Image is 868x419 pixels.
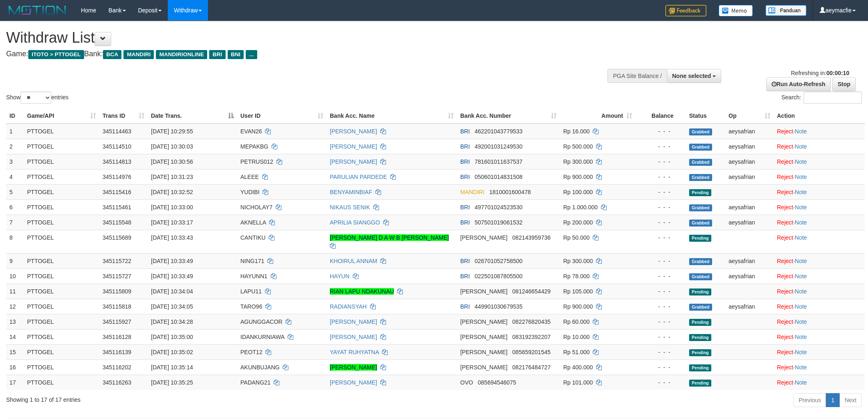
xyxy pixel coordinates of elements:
[240,128,262,135] span: EVAN26
[475,174,523,180] span: Copy 050601014831508 to clipboard
[774,375,865,390] td: ·
[826,393,840,407] a: 1
[151,143,193,150] span: [DATE] 10:30:03
[151,273,193,279] span: [DATE] 10:33:49
[689,204,712,211] span: Grabbed
[6,314,24,329] td: 13
[639,333,683,341] div: - - -
[512,349,550,355] span: Copy 085659201545 to clipboard
[639,302,683,311] div: - - -
[689,334,711,341] span: Pending
[804,92,862,104] input: Search:
[725,124,774,139] td: aeysafrian
[774,215,865,230] td: ·
[330,364,377,371] a: [PERSON_NAME]
[330,258,377,264] a: KHOIRUL ANNAM
[151,189,193,195] span: [DATE] 10:32:52
[330,379,377,386] a: [PERSON_NAME]
[774,314,865,329] td: ·
[777,219,793,226] a: Reject
[6,108,24,124] th: ID
[240,364,280,371] span: AKUNBUJANG
[330,288,394,295] a: RIAN LAPU NDAKUNAU
[765,5,806,16] img: panduan.png
[330,174,387,180] a: PARULIAN PARDEDE
[151,364,193,371] span: [DATE] 10:35:14
[777,334,793,340] a: Reject
[240,258,264,264] span: NING171
[24,184,99,199] td: PTTOGEL
[6,284,24,299] td: 11
[774,108,865,124] th: Action
[639,378,683,387] div: - - -
[330,219,380,226] a: APRILIA SIANGGO
[123,50,154,59] span: MANDIRI
[24,253,99,268] td: PTTOGEL
[151,379,193,386] span: [DATE] 10:35:25
[151,158,193,165] span: [DATE] 10:30:56
[689,349,711,356] span: Pending
[839,393,862,407] a: Next
[512,288,550,295] span: Copy 081246654429 to clipboard
[665,5,706,16] img: Feedback.jpg
[563,234,590,241] span: Rp 50.000
[795,204,807,211] a: Note
[563,334,590,340] span: Rp 10.000
[460,318,507,325] span: [PERSON_NAME]
[103,288,131,295] span: 345115809
[689,174,712,181] span: Grabbed
[563,273,590,279] span: Rp 78.000
[330,303,367,310] a: RADIANSYAH
[774,359,865,375] td: ·
[103,318,131,325] span: 345115927
[148,108,237,124] th: Date Trans.: activate to sort column descending
[151,204,193,211] span: [DATE] 10:33:00
[24,329,99,344] td: PTTOGEL
[795,258,807,264] a: Note
[689,235,711,242] span: Pending
[689,258,712,265] span: Grabbed
[24,124,99,139] td: PTTOGEL
[795,349,807,355] a: Note
[832,77,856,91] a: Stop
[563,204,598,211] span: Rp 1.000.000
[6,184,24,199] td: 5
[240,219,266,226] span: AKNELLA
[240,143,268,150] span: MEPAKBG
[774,268,865,284] td: ·
[795,364,807,371] a: Note
[330,318,377,325] a: [PERSON_NAME]
[639,234,683,242] div: - - -
[460,334,507,340] span: [PERSON_NAME]
[240,234,265,241] span: CANTIKU
[639,142,683,151] div: - - -
[774,154,865,169] td: ·
[6,139,24,154] td: 2
[6,329,24,344] td: 14
[24,268,99,284] td: PTTOGEL
[563,219,593,226] span: Rp 200.000
[639,257,683,265] div: - - -
[6,4,69,16] img: MOTION_logo.png
[475,158,523,165] span: Copy 781601011637537 to clipboard
[330,128,377,135] a: [PERSON_NAME]
[774,169,865,184] td: ·
[777,174,793,180] a: Reject
[240,158,273,165] span: PETRUS012
[24,139,99,154] td: PTTOGEL
[330,158,377,165] a: [PERSON_NAME]
[777,273,793,279] a: Reject
[21,92,51,104] select: Showentries
[777,189,793,195] a: Reject
[774,184,865,199] td: ·
[6,169,24,184] td: 4
[795,128,807,135] a: Note
[6,299,24,314] td: 12
[512,334,550,340] span: Copy 083192392207 to clipboard
[24,215,99,230] td: PTTOGEL
[24,154,99,169] td: PTTOGEL
[240,349,263,355] span: PEOT12
[460,143,470,150] span: BRI
[103,379,131,386] span: 345116263
[639,363,683,371] div: - - -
